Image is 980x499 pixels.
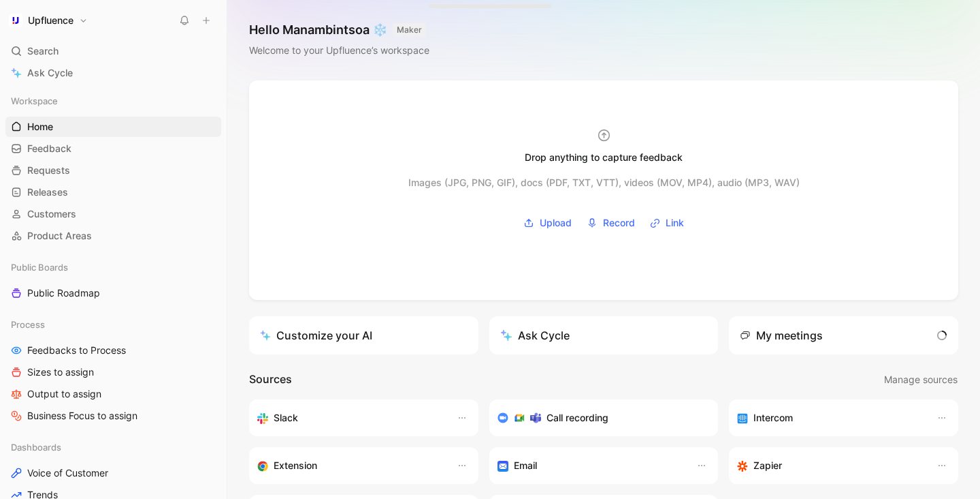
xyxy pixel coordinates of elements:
[5,437,221,457] div: Dashboards
[5,314,221,335] div: Process
[884,372,958,388] span: Manage sources
[257,457,443,474] div: Capture feedback from anywhere on the web
[5,257,221,303] div: Public BoardsPublic Roadmap
[27,164,70,177] span: Requests
[260,327,372,344] div: Customize your AI
[5,204,221,224] a: Customers
[27,286,100,300] span: Public Roadmap
[27,43,59,59] span: Search
[27,185,68,199] span: Releases
[540,215,572,231] span: Upload
[645,213,689,233] button: Link
[393,23,426,37] button: MAKER
[249,316,478,354] a: Customize your AI
[666,215,684,231] span: Link
[5,91,221,111] div: Workspace
[753,457,782,474] h3: Zapier
[582,213,640,233] button: Record
[5,117,221,137] a: Home
[27,120,53,134] span: Home
[408,175,800,191] div: Images (JPG, PNG, GIF), docs (PDF, TXT, VTT), videos (MOV, MP4), audio (MP3, WAV)
[27,344,126,357] span: Feedbacks to Process
[497,410,700,426] div: Record & transcribe meetings from Zoom, Meet & Teams.
[546,410,608,426] h3: Call recording
[5,11,91,30] button: UpfluenceUpfluence
[883,371,958,389] button: Manage sources
[28,14,73,27] h1: Upfluence
[27,229,92,243] span: Product Areas
[9,14,22,27] img: Upfluence
[27,207,76,221] span: Customers
[5,138,221,159] a: Feedback
[5,226,221,246] a: Product Areas
[274,457,317,474] h3: Extension
[27,466,108,480] span: Voice of Customer
[5,182,221,202] a: Releases
[740,327,823,344] div: My meetings
[5,314,221,426] div: ProcessFeedbacks to ProcessSizes to assignOutput to assignBusiness Focus to assign
[27,409,137,423] span: Business Focus to assign
[11,260,68,274] span: Public Boards
[27,142,71,155] span: Feedback
[27,387,101,401] span: Output to assign
[249,22,429,38] h1: Hello Manambintsoa ❄️
[519,213,576,233] button: Upload
[249,371,292,389] h2: Sources
[5,283,221,303] a: Public Roadmap
[5,41,221,61] div: Search
[11,318,45,331] span: Process
[5,384,221,404] a: Output to assign
[11,94,58,108] span: Workspace
[5,406,221,426] a: Business Focus to assign
[5,63,221,83] a: Ask Cycle
[489,316,719,354] button: Ask Cycle
[5,257,221,277] div: Public Boards
[274,410,298,426] h3: Slack
[737,457,923,474] div: Capture feedback from thousands of sources with Zapier (survey results, recordings, sheets, etc).
[514,457,537,474] h3: Email
[5,463,221,483] a: Voice of Customer
[5,340,221,361] a: Feedbacks to Process
[5,362,221,382] a: Sizes to assign
[737,410,923,426] div: Sync your customers, send feedback and get updates in Intercom
[753,410,793,426] h3: Intercom
[11,440,61,454] span: Dashboards
[497,457,683,474] div: Forward emails to your feedback inbox
[5,160,221,181] a: Requests
[27,65,73,81] span: Ask Cycle
[27,365,94,379] span: Sizes to assign
[500,327,570,344] div: Ask Cycle
[257,410,443,426] div: Sync your customers, send feedback and get updates in Slack
[603,215,635,231] span: Record
[249,42,429,59] div: Welcome to your Upfluence’s workspace
[525,149,683,166] div: Drop anything to capture feedback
